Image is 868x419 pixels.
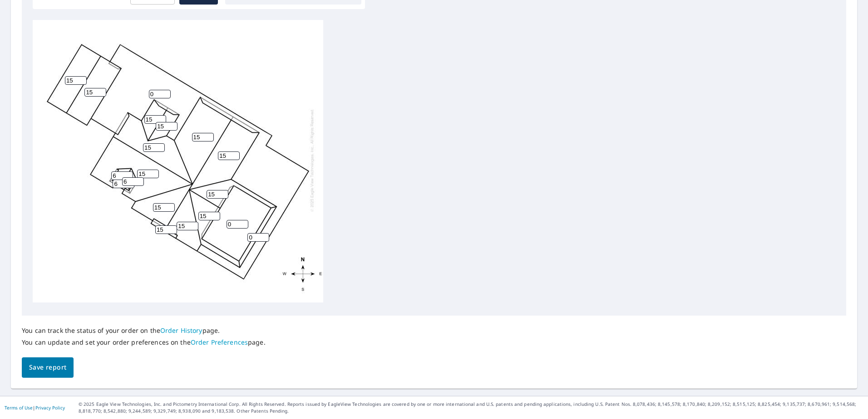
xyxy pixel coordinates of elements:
a: Order History [160,326,202,335]
p: | [5,405,65,410]
a: Terms of Use [5,404,33,411]
button: Save report [22,357,74,378]
p: You can update and set your order preferences on the page. [22,338,266,346]
a: Privacy Policy [35,404,65,411]
span: Save report [29,362,66,373]
p: You can track the status of your order on the page. [22,326,266,335]
p: © 2025 Eagle View Technologies, Inc. and Pictometry International Corp. All Rights Reserved. Repo... [79,401,863,414]
a: Order Preferences [191,338,248,346]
